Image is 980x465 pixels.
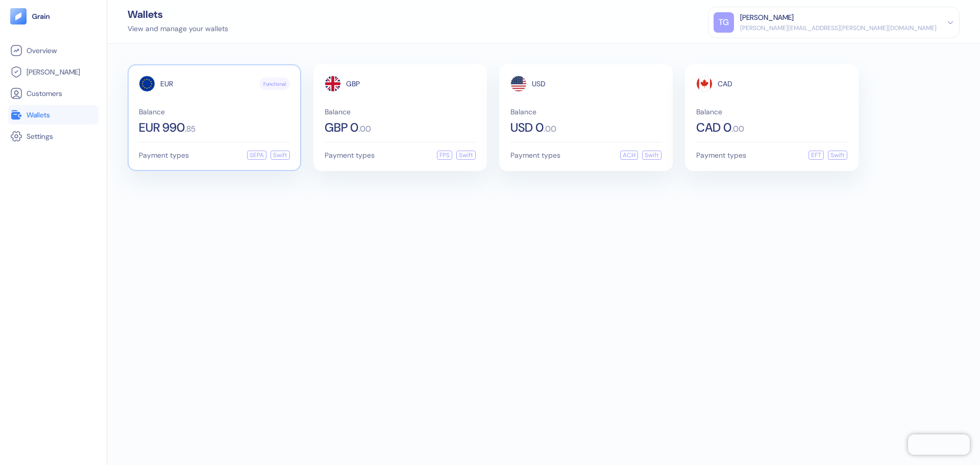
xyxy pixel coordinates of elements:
[247,151,266,160] div: SEPA
[828,151,847,160] div: Swift
[325,121,358,134] span: GBP 0
[10,87,96,100] a: Customers
[696,121,731,134] span: CAD 0
[696,108,847,115] span: Balance
[160,80,173,87] span: EUR
[620,151,638,160] div: ACH
[510,152,560,159] span: Payment types
[731,125,744,133] span: . 00
[510,121,544,134] span: USD 0
[510,108,661,115] span: Balance
[139,121,185,134] span: EUR 990
[271,151,290,160] div: Swift
[139,108,290,115] span: Balance
[10,66,96,78] a: [PERSON_NAME]
[10,130,96,142] a: Settings
[358,125,371,133] span: . 00
[263,80,286,88] span: Functional
[456,151,476,160] div: Swift
[532,80,546,87] span: USD
[642,151,661,160] div: Swift
[27,88,62,99] span: Customers
[32,13,51,20] img: logo
[740,23,937,33] div: [PERSON_NAME][EMAIL_ADDRESS][PERSON_NAME][DOMAIN_NAME]
[10,109,96,121] a: Wallets
[128,23,228,34] div: View and manage your wallets
[718,80,732,87] span: CAD
[128,9,228,19] div: Wallets
[10,8,27,25] img: logo-tablet-V2.svg
[908,434,970,455] iframe: Chatra live chat
[27,131,53,141] span: Settings
[325,108,476,115] span: Balance
[740,12,794,23] div: [PERSON_NAME]
[696,152,746,159] span: Payment types
[10,44,96,57] a: Overview
[27,67,80,77] span: [PERSON_NAME]
[714,12,734,33] div: TG
[544,125,556,133] span: . 00
[808,151,824,160] div: EFT
[437,151,452,160] div: FPS
[325,152,375,159] span: Payment types
[27,45,57,56] span: Overview
[27,110,50,120] span: Wallets
[346,80,360,87] span: GBP
[139,152,189,159] span: Payment types
[185,125,195,133] span: . 85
